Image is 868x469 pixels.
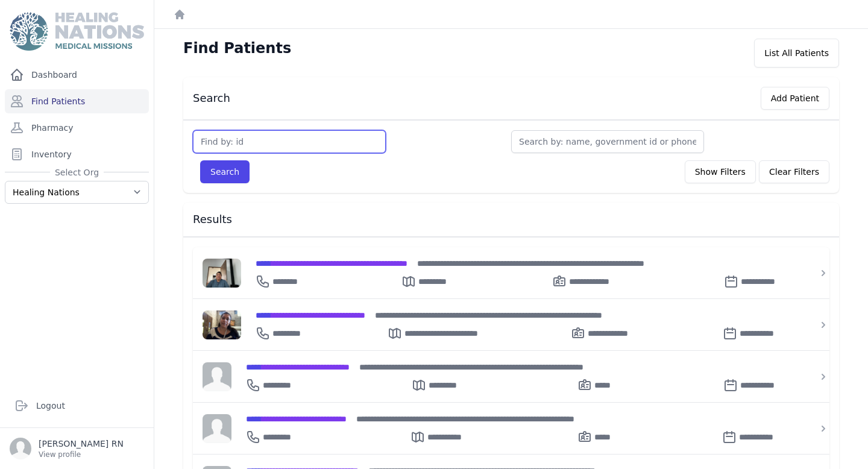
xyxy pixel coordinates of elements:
[50,166,104,178] span: Select Org
[5,116,149,140] a: Pharmacy
[5,63,149,87] a: Dashboard
[193,130,386,153] input: Find by: id
[203,362,231,391] img: person-242608b1a05df3501eefc295dc1bc67a.jpg
[39,438,124,450] p: [PERSON_NAME] RN
[511,130,704,153] input: Search by: name, government id or phone
[200,160,250,183] button: Search
[203,259,241,288] img: 6v3hQTkhAAAAJXRFWHRkYXRlOmNyZWF0ZQAyMDI1LTA2LTIzVDE0OjU5OjAyKzAwOjAwYFajVQAAACV0RVh0ZGF0ZTptb2RpZ...
[193,91,230,105] h3: Search
[754,39,839,68] div: List All Patients
[39,450,124,459] p: View profile
[761,87,829,110] button: Add Patient
[5,89,149,113] a: Find Patients
[183,39,291,58] h1: Find Patients
[10,438,144,459] a: [PERSON_NAME] RN View profile
[203,310,241,339] img: P6k8qdky31flAAAAJXRFWHRkYXRlOmNyZWF0ZQAyMDIzLTEyLTE5VDE2OjAyOjA5KzAwOjAw0m2Y3QAAACV0RVh0ZGF0ZTptb...
[759,160,829,183] button: Clear Filters
[10,394,144,418] a: Logout
[203,414,231,443] img: person-242608b1a05df3501eefc295dc1bc67a.jpg
[5,142,149,166] a: Inventory
[10,12,143,51] img: Medical Missions EMR
[193,212,829,227] h3: Results
[685,160,756,183] button: Show Filters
